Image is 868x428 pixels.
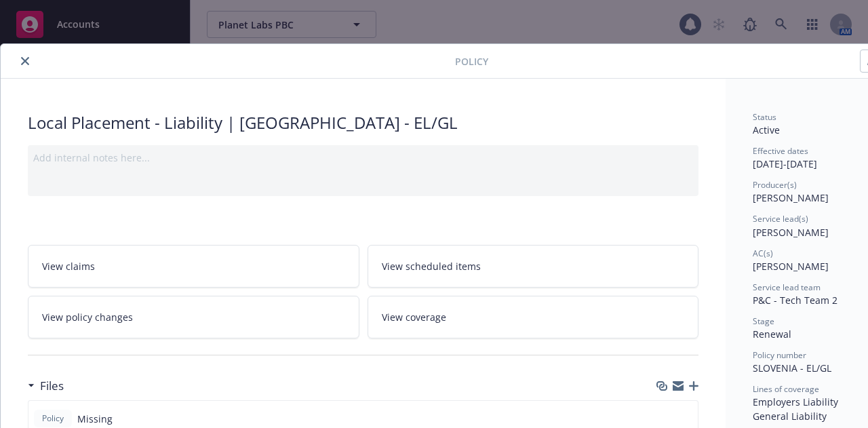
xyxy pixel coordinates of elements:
span: [PERSON_NAME] [753,260,829,273]
a: View policy changes [28,296,359,338]
span: Renewal [753,328,791,341]
span: Active [753,123,780,136]
span: View claims [42,259,95,273]
span: Policy [39,412,66,425]
span: Missing [77,412,113,426]
span: Policy [455,54,488,69]
span: View coverage [382,310,446,324]
a: View coverage [368,296,699,338]
span: View policy changes [42,310,133,324]
span: Service lead(s) [753,213,808,225]
a: View claims [28,245,359,288]
span: Status [753,111,776,123]
h3: Files [40,377,64,395]
div: Files [28,377,64,395]
span: AC(s) [753,248,773,259]
span: Policy number [753,349,806,361]
span: Lines of coverage [753,383,819,395]
div: Add internal notes here... [33,151,693,165]
span: View scheduled items [382,259,481,273]
span: Producer(s) [753,179,797,191]
span: [PERSON_NAME] [753,191,829,204]
span: [PERSON_NAME] [753,226,829,239]
span: Effective dates [753,145,808,157]
a: View scheduled items [368,245,699,288]
span: Service lead team [753,281,821,293]
span: SLOVENIA - EL/GL [753,362,831,374]
button: close [17,53,33,69]
div: Local Placement - Liability | [GEOGRAPHIC_DATA] - EL/GL [28,111,698,134]
span: P&C - Tech Team 2 [753,294,837,307]
span: Stage [753,315,774,327]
